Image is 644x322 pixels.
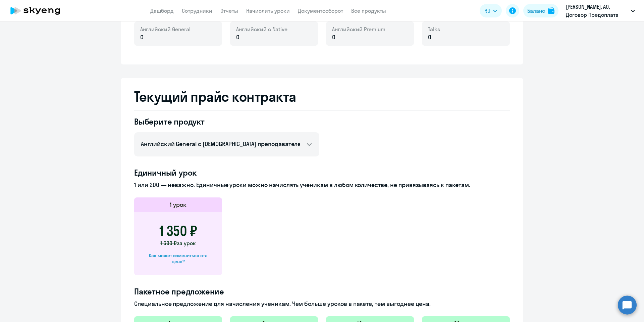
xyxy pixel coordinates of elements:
span: за урок [177,240,196,246]
h3: 1 350 ₽ [159,223,197,239]
span: Английский Premium [332,26,385,33]
h4: Пакетное предложение [134,286,510,297]
a: Начислить уроки [246,7,290,14]
h5: 1 урок [170,200,186,209]
span: 0 [140,33,144,42]
span: Английский General [140,26,191,33]
a: Документооборот [298,7,343,14]
p: Специальное предложение для начисления ученикам. Чем больше уроков в пакете, тем выгоднее цена. [134,300,510,308]
span: 0 [236,33,239,42]
h2: Текущий прайс контракта [134,89,510,105]
a: Сотрудники [182,7,212,14]
a: Все продукты [351,7,386,14]
span: Английский с Native [236,26,287,33]
button: Балансbalance [523,4,558,17]
a: Дашборд [150,7,174,14]
p: 1 или 200 — неважно. Единичные уроки можно начислять ученикам в любом количестве, не привязываясь... [134,181,510,189]
button: [PERSON_NAME], АО, Договор Предоплата [562,3,638,19]
h4: Выберите продукт [134,116,319,127]
button: RU [480,4,502,17]
p: [PERSON_NAME], АО, Договор Предоплата [566,3,628,19]
a: Отчеты [220,7,238,14]
span: 1 690 ₽ [160,240,177,246]
span: 0 [332,33,335,42]
span: Talks [428,26,440,33]
span: RU [484,7,490,15]
span: 0 [428,33,431,42]
div: Баланс [527,7,545,15]
div: Как может измениться эта цена? [145,252,211,265]
h4: Единичный урок [134,167,510,178]
img: balance [548,7,554,14]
